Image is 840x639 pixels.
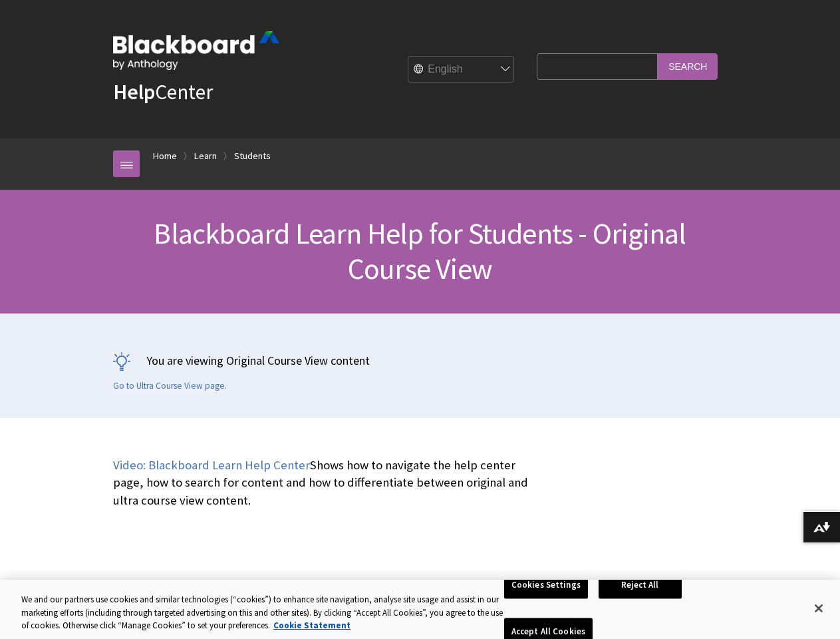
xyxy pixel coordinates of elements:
[113,31,279,70] img: Blackboard by Anthology
[113,79,213,105] a: HelpCenter
[273,620,350,631] a: More information about your privacy, opens in a new tab
[234,148,271,164] a: Students
[113,457,310,473] a: Video: Blackboard Learn Help Center
[113,380,227,392] a: Go to Ultra Course View page.
[113,79,155,105] strong: Help
[408,57,515,83] select: Site Language Selector
[194,148,217,164] a: Learn
[21,593,504,632] div: We and our partners use cookies and similar technologies (“cookies”) to enhance site navigation, ...
[154,215,686,287] span: Blackboard Learn Help for Students - Original Course View
[599,571,682,599] button: Reject All
[658,53,718,79] input: Search
[804,594,833,623] button: Close
[113,457,530,509] p: Shows how to navigate the help center page, how to search for content and how to differentiate be...
[113,352,727,369] p: You are viewing Original Course View content
[153,148,177,164] a: Home
[504,571,588,599] button: Cookies Settings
